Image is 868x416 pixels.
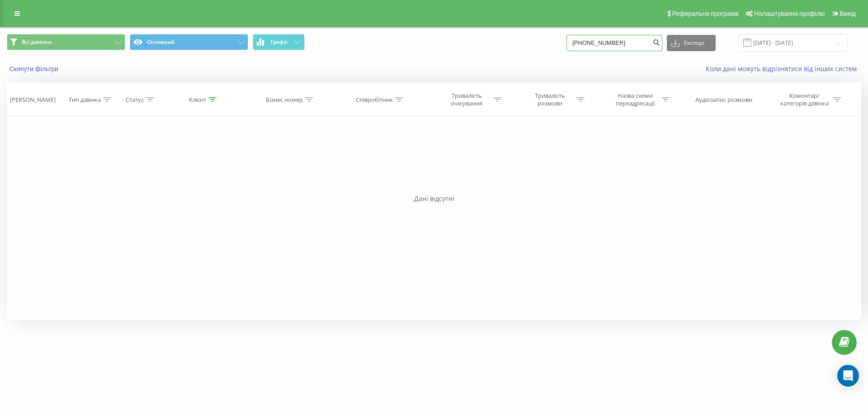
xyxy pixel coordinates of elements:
[837,365,859,387] div: Open Intercom Messenger
[7,34,125,50] button: Всі дзвінки
[672,10,739,17] span: Реферальна програма
[22,38,52,46] span: Всі дзвінки
[667,35,716,51] button: Експорт
[266,96,303,104] div: Бізнес номер
[840,10,856,17] span: Вихід
[253,34,305,50] button: Графік
[7,65,63,73] button: Скинути фільтри
[706,64,861,73] a: Коли дані можуть відрізнятися вiд інших систем
[443,92,491,107] div: Тривалість очікування
[130,34,248,50] button: Основний
[526,92,574,107] div: Тривалість розмови
[356,96,393,104] div: Співробітник
[189,96,206,104] div: Клієнт
[611,92,659,107] div: Назва схеми переадресації
[695,96,752,104] div: Аудіозапис розмови
[10,96,56,104] div: [PERSON_NAME]
[754,10,825,17] span: Налаштування профілю
[126,96,144,104] div: Статус
[69,96,101,104] div: Тип дзвінка
[566,35,662,51] input: Пошук за номером
[778,92,831,107] div: Коментар/категорія дзвінка
[270,39,288,45] span: Графік
[7,194,861,203] div: Дані відсутні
